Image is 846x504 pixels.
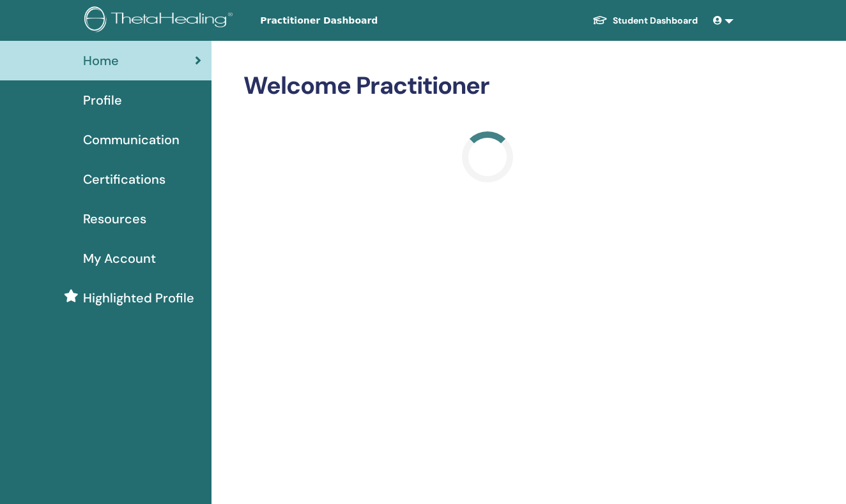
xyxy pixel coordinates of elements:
span: Highlighted Profile [83,288,194,308]
h2: Welcome Practitioner [243,71,731,101]
span: Practitioner Dashboard [260,14,452,27]
img: graduation-cap-white.svg [592,15,608,26]
span: My Account [83,249,156,268]
a: Student Dashboard [582,9,708,33]
span: Resources [83,209,146,228]
span: Profile [83,91,122,110]
span: Communication [83,130,180,149]
img: logo.png [84,6,237,35]
span: Certifications [83,170,165,189]
span: Home [83,51,119,70]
